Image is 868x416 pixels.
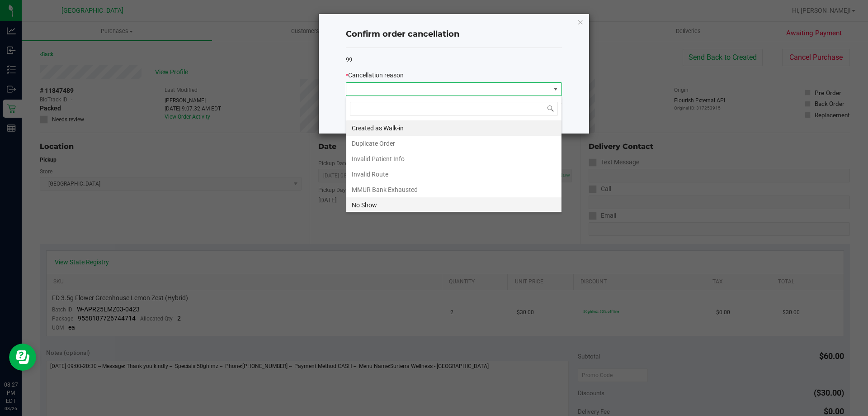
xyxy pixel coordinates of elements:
li: Invalid Patient Info [346,151,561,167]
li: MMUR Bank Exhausted [346,182,561,197]
span: 99 [346,56,352,63]
span: Cancellation reason [348,72,404,79]
li: Duplicate Order [346,136,561,151]
li: Invalid Route [346,167,561,182]
iframe: Resource center [9,344,36,371]
h4: Confirm order cancellation [346,29,562,40]
li: Created as Walk-in [346,120,561,136]
li: No Show [346,197,561,213]
button: Close [577,16,584,27]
